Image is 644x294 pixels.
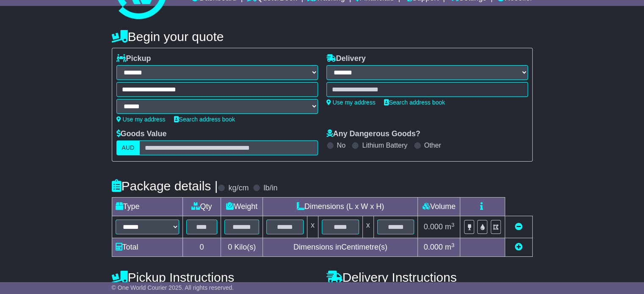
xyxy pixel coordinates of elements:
label: lb/in [263,184,277,193]
a: Add new item [515,243,522,251]
label: Any Dangerous Goods? [326,129,420,139]
a: Search address book [174,116,235,123]
span: 0 [228,243,232,251]
td: x [362,216,373,238]
td: Weight [221,198,263,216]
sup: 3 [451,242,455,248]
td: x [307,216,318,238]
label: Goods Value [116,129,167,139]
td: Dimensions (L x W x H) [263,198,418,216]
span: 0.000 [424,223,443,231]
td: 0 [182,238,221,257]
td: Qty [182,198,221,216]
label: AUD [116,140,140,155]
h4: Package details | [112,179,218,193]
td: Total [112,238,182,257]
label: Pickup [116,54,151,63]
td: Kilo(s) [221,238,263,257]
sup: 3 [451,222,455,228]
td: Dimensions in Centimetre(s) [263,238,418,257]
span: m [445,243,455,251]
a: Search address book [384,99,445,106]
label: Lithium Battery [362,141,407,149]
td: Type [112,198,182,216]
span: 0.000 [424,243,443,251]
label: Delivery [326,54,366,63]
a: Use my address [116,116,166,123]
span: © One World Courier 2025. All rights reserved. [112,284,234,291]
a: Remove this item [515,223,522,231]
h4: Delivery Instructions [326,270,533,284]
label: kg/cm [228,184,249,193]
label: No [337,141,345,149]
h4: Begin your quote [112,30,533,44]
label: Other [424,141,441,149]
span: m [445,223,455,231]
td: Volume [418,198,460,216]
h4: Pickup Instructions [112,270,318,284]
a: Use my address [326,99,376,106]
